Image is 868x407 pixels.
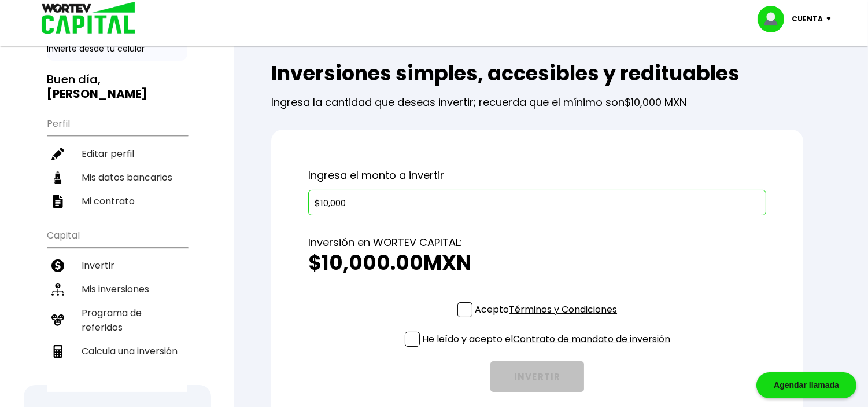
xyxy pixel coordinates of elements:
[475,302,617,317] p: Acepto
[47,277,187,301] a: Mis inversiones
[792,10,823,28] p: Cuenta
[51,259,64,272] img: invertir-icon.b3b967d7.svg
[271,62,803,85] h2: Inversiones simples, accesibles y redituables
[758,6,792,32] img: profile-image
[51,345,64,358] img: calculadora-icon.17d418c4.svg
[51,148,64,160] img: editar-icon.952d3147.svg
[509,303,617,316] a: Términos y Condiciones
[47,86,147,102] b: [PERSON_NAME]
[756,372,856,398] div: Agendar llamada
[51,314,64,327] img: recomiendanos-icon.9b8e9327.svg
[271,85,803,111] p: Ingresa la cantidad que deseas invertir; recuerda que el mínimo son
[625,95,686,109] span: $10,000 MXN
[47,72,187,101] h3: Buen día,
[308,167,766,184] p: Ingresa el monto a invertir
[47,339,187,363] a: Calcula una inversión
[47,166,187,189] a: Mis datos bancarios
[490,361,584,392] button: INVERTIR
[308,234,766,251] p: Inversión en WORTEV CAPITAL:
[47,301,187,339] a: Programa de referidos
[47,142,187,166] a: Editar perfil
[47,222,187,392] ul: Capital
[51,283,64,296] img: inversiones-icon.6695dc30.svg
[51,195,64,208] img: contrato-icon.f2db500c.svg
[823,17,839,21] img: icon-down
[308,251,766,274] h2: $10,000.00 MXN
[47,254,187,277] a: Invertir
[47,189,187,213] a: Mi contrato
[47,111,187,213] ul: Perfil
[513,332,670,346] a: Contrato de mandato de inversión
[51,171,64,184] img: datos-icon.10cf9172.svg
[422,332,670,346] p: He leído y acepto el
[47,43,187,55] p: Invierte desde tu celular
